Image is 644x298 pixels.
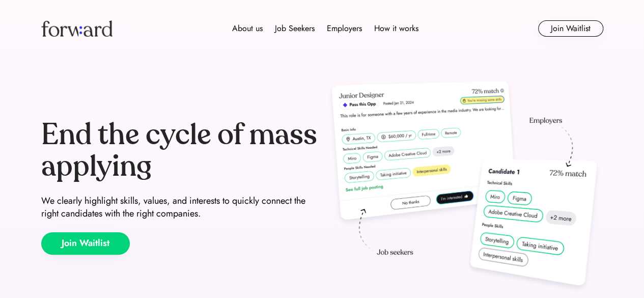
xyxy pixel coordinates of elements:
button: Join Waitlist [41,232,130,255]
img: Forward logo [41,20,113,37]
div: How it works [374,22,418,35]
div: End the cycle of mass applying [41,119,318,182]
div: Job Seekers [275,22,315,35]
div: Employers [327,22,362,35]
div: We clearly highlight skills, values, and interests to quickly connect the right candidates with t... [41,195,318,220]
button: Join Waitlist [538,20,603,37]
div: About us [232,22,263,35]
img: hero-image.png [326,77,603,296]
